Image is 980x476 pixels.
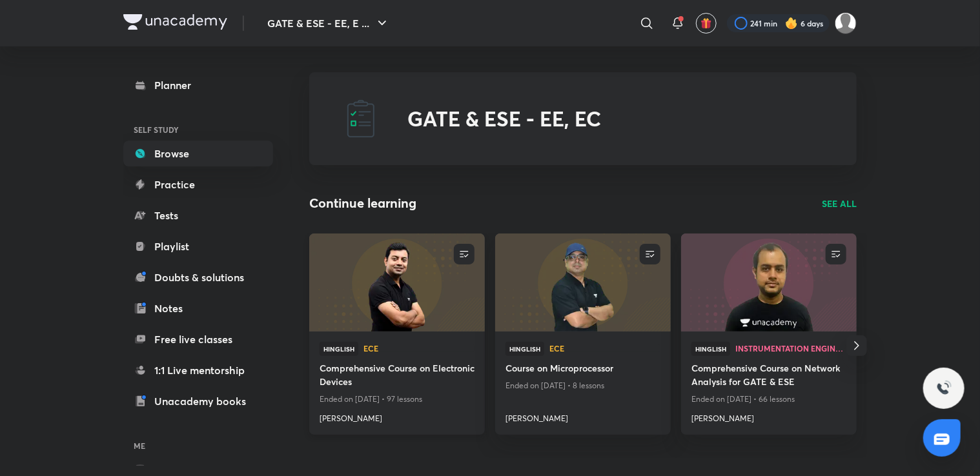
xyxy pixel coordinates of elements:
[123,172,273,197] a: Practice
[735,344,846,353] a: Instrumentation Engineering
[309,233,485,332] a: new-thumbnail
[549,344,660,353] a: ECE
[505,408,660,424] a: [PERSON_NAME]
[822,197,857,210] a: SEE ALL
[320,361,475,391] a: Comprehensive Course on Electronic Devices
[549,344,660,352] span: ECE
[493,232,672,332] img: new-thumbnail
[123,326,273,352] a: Free live classes
[123,233,273,259] a: Playlist
[407,106,601,131] h2: GATE & ESE - EE, EC
[363,344,475,353] a: ECE
[320,391,475,408] p: Ended on [DATE] • 97 lessons
[260,10,398,36] button: GATE & ESE - EE, E ...
[123,357,273,383] a: 1:1 Live mentorship
[700,17,712,29] img: avatar
[123,141,273,166] a: Browse
[123,388,273,414] a: Unacademy books
[495,233,671,332] a: new-thumbnail
[691,361,846,391] a: Comprehensive Course on Network Analysis for GATE & ESE
[123,203,273,228] a: Tests
[735,344,846,352] span: Instrumentation Engineering
[505,377,660,394] p: Ended on [DATE] • 8 lessons
[696,13,717,34] button: avatar
[505,361,660,377] a: Course on Microprocessor
[691,342,730,356] span: Hinglish
[936,381,952,396] img: ttu
[123,119,273,141] h6: SELF STUDY
[123,72,273,98] a: Planner
[679,232,858,332] img: new-thumbnail
[307,232,486,332] img: new-thumbnail
[681,233,857,332] a: new-thumbnail
[691,391,846,408] p: Ended on [DATE] • 66 lessons
[505,342,544,356] span: Hinglish
[785,17,798,30] img: streak
[123,435,273,457] h6: ME
[123,14,227,30] img: Company Logo
[320,408,475,424] a: [PERSON_NAME]
[123,295,273,321] a: Notes
[691,408,846,424] a: [PERSON_NAME]
[835,12,857,34] img: Avantika Choudhary
[320,342,358,356] span: Hinglish
[363,344,475,352] span: ECE
[123,264,273,290] a: Doubts & solutions
[123,14,227,33] a: Company Logo
[309,193,416,213] h2: Continue learning
[340,98,382,139] img: GATE & ESE - EE, EC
